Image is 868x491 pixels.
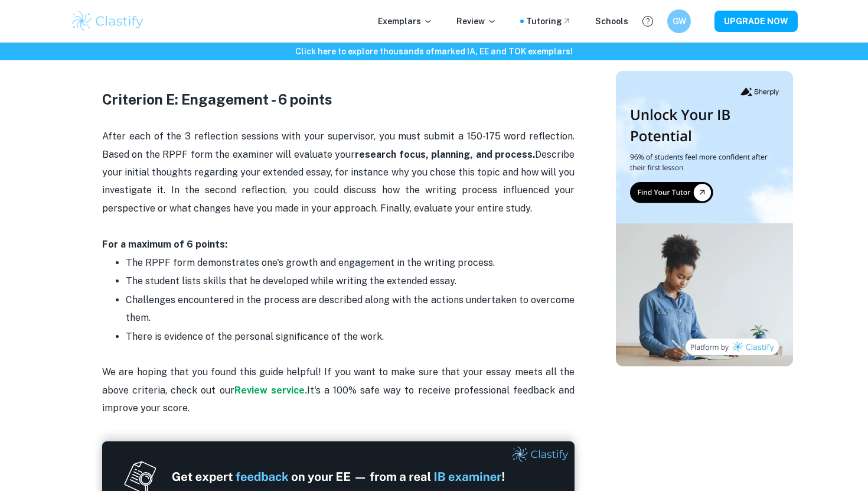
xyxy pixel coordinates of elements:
p: The RPPF form demonstrates one's growth and engagement in the writing process. [126,254,575,272]
button: Help and Feedback [638,11,658,31]
img: Thumbnail [616,71,793,366]
strong: Criterion E: Engagement - 6 points [102,91,332,108]
h6: Click here to explore thousands of marked IA, EE and TOK exemplars ! [2,45,866,58]
p: There is evidence of the personal significance of the work. [126,328,575,346]
a: Tutoring [526,15,572,28]
strong: For a maximum of 6 points: [102,239,227,250]
p: Exemplars [378,15,433,28]
button: GW [667,9,691,33]
strong: research focus, planning, and process. [355,149,535,160]
a: Schools [595,15,628,28]
a: Review service. [234,385,307,396]
p: We are hoping that you found this guide helpful! If you want to make sure that your essay meets a... [102,346,575,418]
p: After each of the 3 reflection sessions with your supervisor, you must submit a 150-175 word refl... [102,128,575,253]
p: Review [456,15,497,28]
img: Clastify logo [70,9,145,33]
p: Challenges encountered in the process are described along with the actions undertaken to overcome... [126,291,575,327]
p: The student lists skills that he developed while writing the extended essay. [126,272,575,290]
h6: GW [673,15,686,28]
button: UPGRADE NOW [714,11,798,32]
